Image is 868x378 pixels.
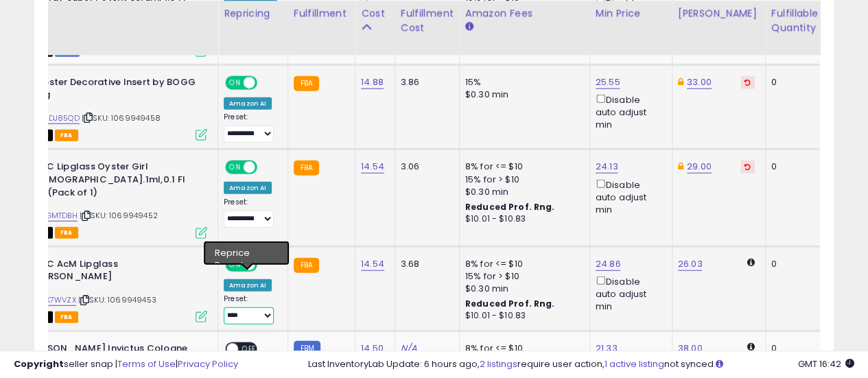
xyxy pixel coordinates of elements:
a: 26.03 [678,257,703,271]
span: 2025-08-12 16:42 GMT [798,357,854,370]
div: 15% for > $10 [465,174,579,186]
span: OFF [255,77,277,88]
div: 0 [771,161,814,173]
div: $10.01 - $10.83 [465,310,579,322]
div: Fulfillment [294,7,349,21]
small: Amazon Fees. [465,21,473,34]
div: $0.30 min [465,186,579,198]
div: Disable auto adjust min [596,274,661,314]
a: 29.00 [687,160,712,174]
a: 24.86 [596,257,621,271]
span: ON [226,259,244,270]
div: Preset: [224,294,277,325]
i: This overrides the store level Dynamic Max Price for this listing [678,78,683,86]
div: Fulfillment Cost [401,7,454,36]
div: 15% [465,76,579,88]
a: Privacy Policy [178,357,238,370]
a: B07ZDJ85QD [30,113,80,124]
a: B071GMTDBH [30,210,78,222]
div: Disable auto adjust min [596,92,661,132]
a: 24.13 [596,160,618,174]
div: Cost [361,7,389,21]
i: Revert to store-level Dynamic Max Price [744,79,751,86]
a: 33.00 [687,75,712,89]
div: seller snap | | [14,358,238,371]
div: 0 [771,258,814,270]
span: | SKU: 1069949452 [80,210,158,221]
div: $0.30 min [465,88,579,101]
div: $0.30 min [465,283,579,295]
span: | SKU: 1069949453 [78,294,156,305]
span: FBA [55,311,78,323]
small: FBA [294,76,319,91]
i: Revert to store-level Dynamic Max Price [744,163,751,170]
div: Last InventoryLab Update: 6 hours ago, require user action, not synced. [308,358,854,371]
div: 3.68 [401,258,449,270]
a: 14.88 [361,75,384,89]
b: Reduced Prof. Rng. [465,201,555,213]
span: ON [226,77,244,88]
a: 25.55 [596,75,620,89]
b: MAC Lipglass Oyster Girl [DEMOGRAPHIC_DATA].1ml,0.1 Fl Oz (Pack of 1) [32,161,199,202]
div: Amazon AI [224,182,272,194]
div: Amazon AI [224,279,272,292]
div: [PERSON_NAME] [678,7,760,21]
div: 3.06 [401,161,449,173]
i: This overrides the store level Dynamic Max Price for this listing [678,162,683,171]
div: 8% for <= $10 [465,258,579,270]
a: Terms of Use [117,357,176,370]
a: 14.54 [361,257,384,271]
span: OFF [255,259,277,270]
b: Lobster Decorative Insert by BOGG Bag [32,76,199,105]
div: 0 [771,76,814,88]
strong: Copyright [14,357,64,370]
div: Fulfillable Quantity [771,7,819,36]
span: | SKU: 1069949458 [82,113,161,123]
div: 15% for > $10 [465,270,579,283]
div: 8% for <= $10 [465,161,579,173]
div: Min Price [596,7,666,21]
span: FBA [55,130,78,141]
div: Disable auto adjust min [596,177,661,217]
a: B071K7WVZX [30,294,76,306]
span: OFF [255,162,277,174]
div: Amazon Fees [465,7,584,21]
div: ASIN: [1,76,207,140]
a: 2 listings [480,357,517,370]
div: ASIN: [1,258,207,322]
span: FBA [55,227,78,239]
span: ON [226,162,244,174]
small: FBA [294,258,319,273]
b: MAC AcM Lipglass [PERSON_NAME] [32,258,199,287]
div: 3.86 [401,76,449,88]
b: Reduced Prof. Rng. [465,298,555,309]
a: 14.54 [361,160,384,174]
div: Preset: [224,198,277,228]
small: FBA [294,161,319,176]
div: Repricing [224,7,282,21]
div: $10.01 - $10.83 [465,213,579,225]
a: 1 active listing [605,357,664,370]
div: Preset: [224,113,277,143]
div: Amazon AI [224,97,272,110]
